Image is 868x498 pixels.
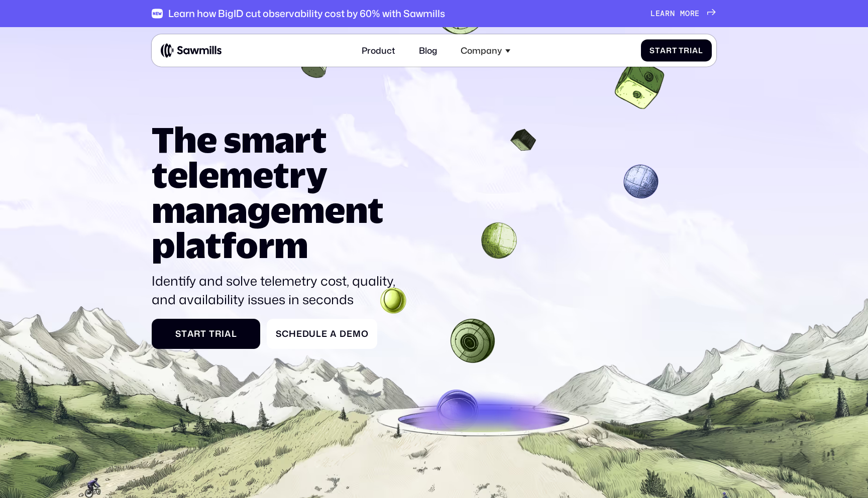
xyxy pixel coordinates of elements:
span: d [302,329,309,339]
span: e [296,329,302,339]
div: Company [454,39,517,62]
span: a [660,9,665,18]
a: ScheduleaDemo [267,319,377,349]
span: u [309,329,316,339]
span: r [666,46,672,55]
span: e [321,329,328,339]
span: T [679,46,684,55]
span: r [215,329,222,339]
span: i [690,46,692,55]
h1: The smart telemetry management platform [152,121,403,262]
span: l [232,329,237,339]
span: a [187,329,194,339]
div: Learn how BigID cut observability cost by 60% with Sawmills [168,8,445,19]
span: r [665,9,670,18]
span: m [353,329,361,339]
span: t [181,329,187,339]
span: l [316,329,321,339]
span: S [649,46,655,55]
a: StartTrial [641,40,712,62]
span: L [650,9,656,18]
span: e [656,9,661,18]
span: S [276,329,282,339]
span: m [680,9,685,18]
span: c [282,329,289,339]
span: r [194,329,200,339]
span: a [660,46,666,55]
span: r [684,46,690,55]
a: Learnmore [650,9,716,18]
a: Blog [412,39,444,62]
span: a [330,329,337,339]
span: l [698,46,703,55]
span: h [289,329,296,339]
span: D [340,329,347,339]
span: t [655,46,660,55]
span: t [200,329,206,339]
a: StartTrial [152,319,260,349]
span: S [175,329,181,339]
span: o [685,9,690,18]
span: a [692,46,698,55]
span: n [670,9,675,18]
span: e [695,9,700,18]
span: T [209,329,215,339]
div: Company [461,45,502,56]
span: t [672,46,677,55]
p: Identify and solve telemetry cost, quality, and availability issues in seconds [152,272,403,308]
span: a [225,329,232,339]
span: o [361,329,369,339]
span: e [347,329,353,339]
span: i [222,329,225,339]
span: r [690,9,695,18]
a: Product [355,39,401,62]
